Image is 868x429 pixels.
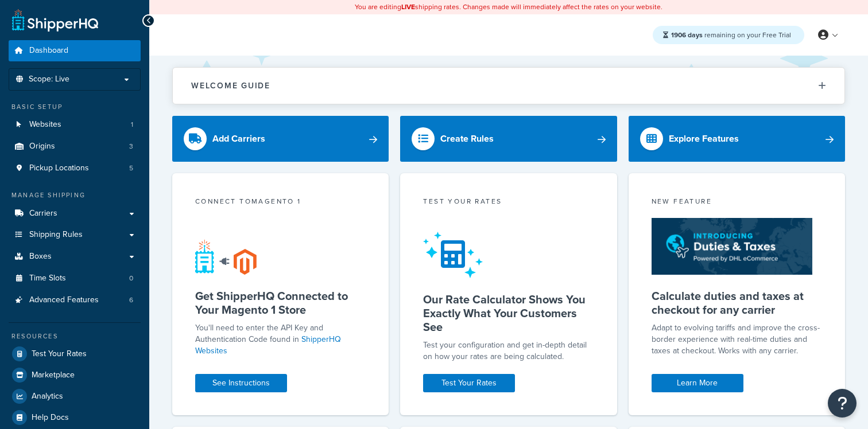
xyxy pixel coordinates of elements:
img: connect-shq-magento-24cdf84b.svg [195,239,257,275]
p: You'll need to enter the API Key and Authentication Code found in [195,322,366,357]
span: 0 [129,274,133,283]
span: Help Docs [32,413,69,423]
a: Origins3 [9,136,141,157]
a: Test Your Rates [9,344,141,364]
a: ShipperHQ Websites [195,333,341,357]
span: Advanced Features [29,295,99,305]
a: Websites1 [9,114,141,135]
div: Create Rules [440,131,494,147]
span: Scope: Live [29,75,69,84]
span: Websites [29,120,61,130]
span: Dashboard [29,46,68,56]
a: Help Docs [9,407,141,428]
span: 5 [129,163,133,173]
p: Adapt to evolving tariffs and improve the cross-border experience with real-time duties and taxes... [652,322,822,357]
span: remaining on your Free Trial [671,30,791,40]
a: Marketplace [9,365,141,385]
span: Pickup Locations [29,163,89,173]
div: Manage Shipping [9,190,141,200]
a: Create Rules [400,116,617,162]
li: Time Slots [9,268,141,289]
span: Shipping Rules [29,230,83,240]
div: Basic Setup [9,102,141,112]
a: Pickup Locations5 [9,158,141,179]
b: LIVE [401,2,415,12]
span: Marketplace [32,370,75,380]
a: Time Slots0 [9,268,141,289]
div: Connect to Magento 1 [195,196,366,209]
span: Origins [29,142,55,151]
div: Explore Features [669,131,739,147]
h5: Our Rate Calculator Shows You Exactly What Your Customers See [423,292,594,334]
li: Origins [9,136,141,157]
a: Add Carriers [172,116,389,162]
div: Test your configuration and get in-depth detail on how your rates are being calculated. [423,340,594,362]
a: Shipping Rules [9,224,141,245]
span: Analytics [32,392,63,401]
a: Analytics [9,386,141,407]
h5: Get ShipperHQ Connected to Your Magento 1 Store [195,289,366,317]
span: Boxes [29,252,52,262]
a: Carriers [9,203,141,224]
span: 6 [129,295,133,305]
span: 3 [129,142,133,151]
li: Websites [9,114,141,135]
a: See Instructions [195,374,287,392]
span: Carriers [29,209,57,219]
div: Resources [9,331,141,341]
h2: Welcome Guide [191,81,270,90]
div: Add Carriers [212,131,265,147]
button: Open Resource Center [828,389,857,418]
h5: Calculate duties and taxes at checkout for any carrier [652,289,822,317]
span: Test Your Rates [32,349,87,359]
a: Learn More [652,374,743,392]
span: 1 [131,120,133,130]
a: Explore Features [629,116,845,162]
li: Advanced Features [9,290,141,311]
a: Advanced Features6 [9,290,141,311]
button: Welcome Guide [173,68,844,104]
div: Test your rates [423,196,594,209]
li: Pickup Locations [9,158,141,179]
a: Dashboard [9,40,141,61]
strong: 1906 days [671,30,703,40]
a: Boxes [9,246,141,267]
span: Time Slots [29,274,66,283]
div: New Feature [652,196,822,209]
a: Test Your Rates [423,374,515,392]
